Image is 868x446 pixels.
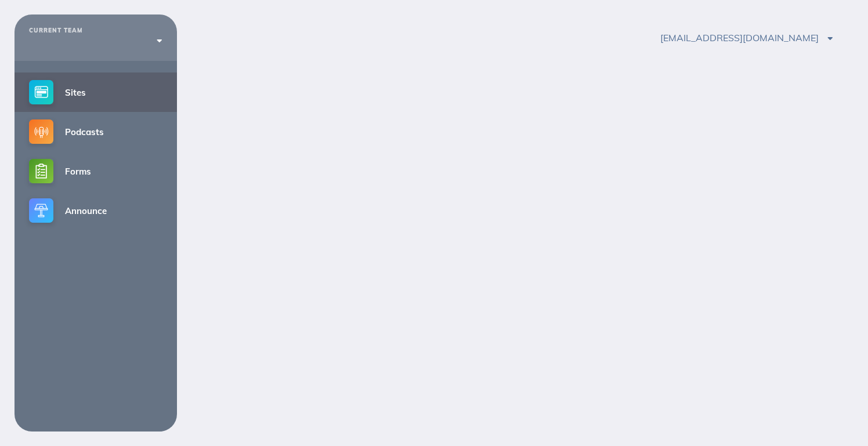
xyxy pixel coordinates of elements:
a: Forms [15,151,177,191]
span: [EMAIL_ADDRESS][DOMAIN_NAME] [660,32,833,43]
img: forms-small@2x.png [29,159,53,183]
img: podcasts-small@2x.png [29,119,53,144]
a: Sites [15,72,177,112]
div: CURRENT TEAM [29,27,162,34]
img: announce-small@2x.png [29,198,53,223]
img: sites-small@2x.png [29,80,53,104]
a: Podcasts [15,112,177,151]
a: Announce [15,191,177,230]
